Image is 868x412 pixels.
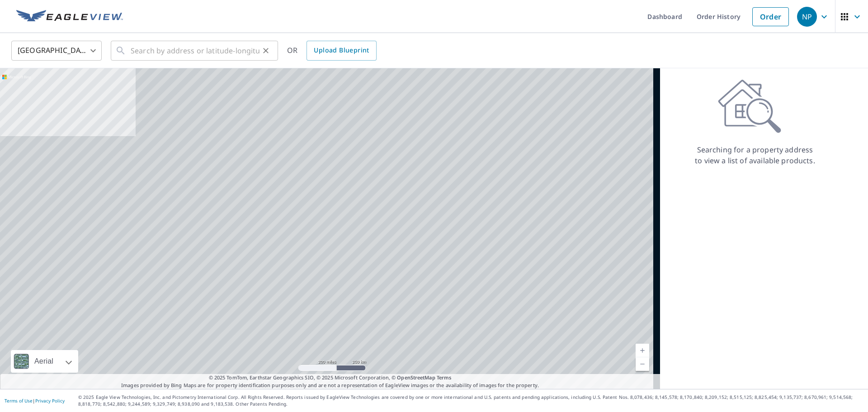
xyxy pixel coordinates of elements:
span: © 2025 TomTom, Earthstar Geographics SIO, © 2025 Microsoft Corporation, © [209,374,452,382]
a: OpenStreetMap [397,374,435,381]
div: Aerial [32,350,56,373]
a: Terms [437,374,452,381]
a: Privacy Policy [35,398,65,404]
a: Upload Blueprint [307,41,376,61]
img: EV Logo [16,10,123,24]
div: Aerial [11,350,78,373]
div: [GEOGRAPHIC_DATA] [11,38,102,63]
div: NP [797,7,817,27]
a: Terms of Use [5,398,33,404]
span: Upload Blueprint [314,45,369,56]
button: Clear [259,44,272,57]
a: Order [752,7,789,26]
input: Search by address or latitude-longitude [131,38,259,63]
div: OR [287,41,377,61]
a: Current Level 5, Zoom Out [636,357,649,371]
p: © 2025 Eagle View Technologies, Inc. and Pictometry International Corp. All Rights Reserved. Repo... [78,394,863,407]
p: | [5,398,65,403]
a: Current Level 5, Zoom In [636,344,649,357]
p: Searching for a property address to view a list of available products. [694,144,816,166]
